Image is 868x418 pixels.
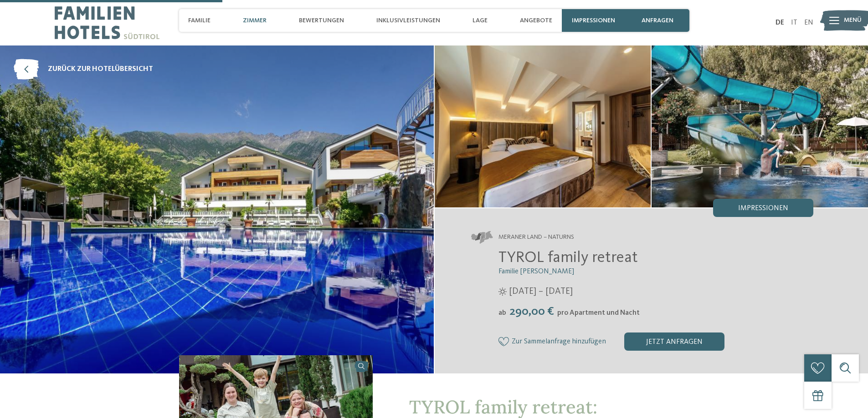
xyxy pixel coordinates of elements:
[791,19,797,26] a: IT
[14,59,153,80] a: zurück zur Hotelübersicht
[844,16,862,25] span: Menü
[498,309,506,317] span: ab
[738,205,788,212] span: Impressionen
[435,45,651,207] img: Das Familienhotel in Naturns der Extraklasse
[776,19,784,26] a: DE
[512,338,606,346] span: Zur Sammelanfrage hinzufügen
[507,306,556,317] span: 290,00 €
[804,19,813,26] a: EN
[498,287,507,296] i: Öffnungszeiten im Sommer
[498,268,574,275] span: Familie [PERSON_NAME]
[498,250,638,266] span: TYROL family retreat
[624,332,724,351] div: jetzt anfragen
[509,285,573,298] span: [DATE] – [DATE]
[498,233,574,242] span: Meraner Land – Naturns
[557,309,640,317] span: pro Apartment und Nacht
[48,64,153,74] span: zurück zur Hotelübersicht
[652,45,868,207] img: Das Familienhotel in Naturns der Extraklasse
